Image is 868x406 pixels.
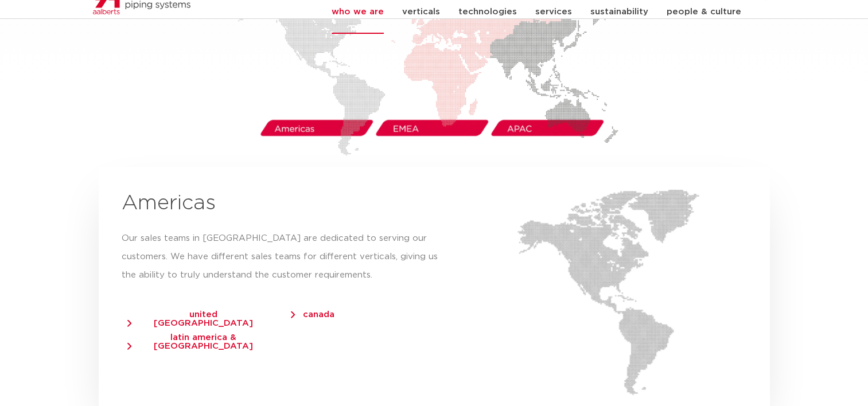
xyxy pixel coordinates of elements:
[127,327,286,350] a: latin america & [GEOGRAPHIC_DATA]
[127,310,268,327] span: united [GEOGRAPHIC_DATA]
[127,304,286,327] a: united [GEOGRAPHIC_DATA]
[127,333,268,350] span: latin america & [GEOGRAPHIC_DATA]
[122,190,450,217] h2: Americas
[291,310,334,318] span: canada
[122,229,450,284] p: Our sales teams in [GEOGRAPHIC_DATA] are dedicated to serving our customers. We have different sa...
[291,304,351,318] a: canada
